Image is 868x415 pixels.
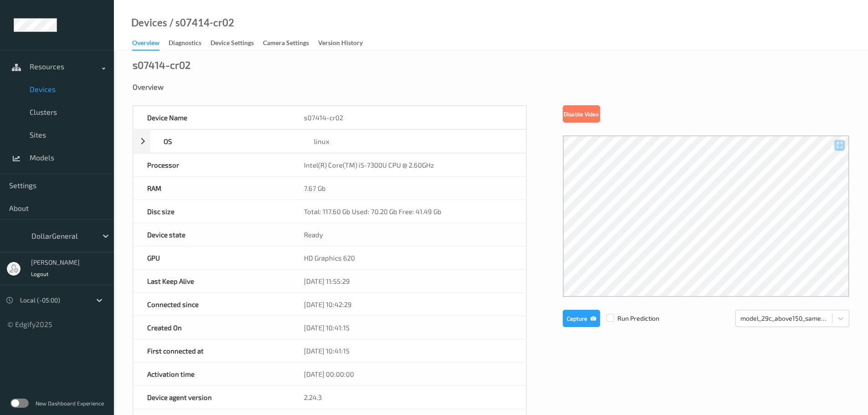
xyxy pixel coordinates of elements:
[290,200,526,223] div: Total: 117.60 Gb Used: 70.20 Gb Free: 41.49 Gb
[290,339,526,362] div: [DATE] 10:41:15
[150,130,300,153] div: OS
[290,270,526,292] div: [DATE] 11:55:29
[134,293,290,316] div: Connected since
[133,129,526,153] div: OSlinux
[211,38,254,50] div: Device Settings
[290,316,526,339] div: [DATE] 10:41:15
[290,386,526,409] div: 2.24.3
[134,270,290,292] div: Last Keep Alive
[134,363,290,385] div: Activation time
[132,38,159,51] div: Overview
[134,316,290,339] div: Created On
[290,363,526,385] div: [DATE] 00:00:00
[318,37,372,50] a: Version History
[134,106,290,129] div: Device Name
[169,38,201,50] div: Diagnostics
[132,37,169,51] a: Overview
[131,18,167,27] a: Devices
[290,223,526,246] div: Ready
[134,223,290,246] div: Device state
[290,177,526,200] div: 7.67 Gb
[290,293,526,316] div: [DATE] 10:42:29
[134,177,290,200] div: RAM
[318,38,363,50] div: Version History
[263,37,318,50] a: Camera Settings
[134,246,290,269] div: GPU
[290,106,526,129] div: s07414-cr02
[211,37,263,50] a: Device Settings
[169,37,211,50] a: Diagnostics
[134,339,290,362] div: First connected at
[600,314,659,323] span: Run Prediction
[290,246,526,269] div: HD Graphics 620
[263,38,309,50] div: Camera Settings
[300,130,526,153] div: linux
[134,200,290,223] div: Disc size
[167,18,234,27] div: / s07414-cr02
[134,386,290,409] div: Device agent version
[133,82,849,92] div: Overview
[563,310,600,327] button: Capture
[134,154,290,176] div: Processor
[290,154,526,176] div: Intel(R) Core(TM) i5-7300U CPU @ 2.60GHz
[563,105,600,123] button: Disable Video
[133,60,190,69] div: s07414-cr02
